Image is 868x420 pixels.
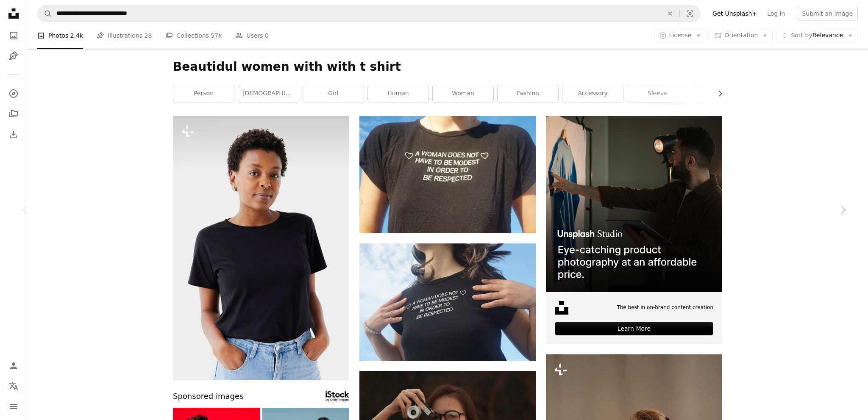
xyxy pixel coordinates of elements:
[654,29,707,42] button: License
[359,298,536,306] a: A woman wearing a t - shirt that says a woman doesn't have to
[173,85,234,102] a: person
[692,85,753,102] a: blue
[817,169,868,251] a: Next
[173,244,349,251] a: a woman standing with her hands in her pockets
[680,6,700,22] button: Visual search
[173,59,722,75] h1: Beautidul women with with t shirt
[627,85,688,102] a: sleeve
[762,7,790,20] a: Log in
[235,22,269,49] a: Users 0
[797,7,858,20] button: Submit an image
[546,116,722,344] a: The best in on-brand content creationLearn More
[791,31,843,40] span: Relevance
[165,22,222,49] a: Collections 57k
[791,32,812,39] span: Sort by
[724,32,758,39] span: Orientation
[238,85,299,102] a: [DEMOGRAPHIC_DATA]
[661,6,679,22] button: Clear
[173,390,243,403] span: Sponsored images
[5,378,22,395] button: Language
[38,6,52,22] button: Search Unsplash
[5,85,22,102] a: Explore
[359,243,536,361] img: A woman wearing a t - shirt that says a woman doesn't have to
[498,85,558,102] a: fashion
[776,29,858,42] button: Sort byRelevance
[5,398,22,415] button: Menu
[368,85,428,102] a: human
[97,22,152,49] a: Illustrations 28
[712,85,722,102] button: scroll list to the right
[5,357,22,374] a: Log in / Sign up
[5,105,22,122] a: Collections
[707,7,762,20] a: Get Unsplash+
[37,5,701,22] form: Find visuals sitewide
[303,85,364,102] a: girl
[211,31,222,40] span: 57k
[5,47,22,64] a: Illustrations
[669,32,692,39] span: License
[5,27,22,44] a: Photos
[555,322,713,335] div: Learn More
[555,301,568,315] img: file-1631678316303-ed18b8b5cb9cimage
[617,304,713,311] span: The best in on-brand content creation
[5,126,22,143] a: Download History
[709,29,773,42] button: Orientation
[359,171,536,178] a: A woman wearing a t - shirt that says a woman does not have to be
[265,31,269,40] span: 0
[562,85,623,102] a: accessory
[173,116,349,380] img: a woman standing with her hands in her pockets
[145,31,152,40] span: 28
[546,116,722,292] img: file-1715714098234-25b8b4e9d8faimage
[359,116,536,233] img: A woman wearing a t - shirt that says a woman does not have to be
[433,85,493,102] a: woman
